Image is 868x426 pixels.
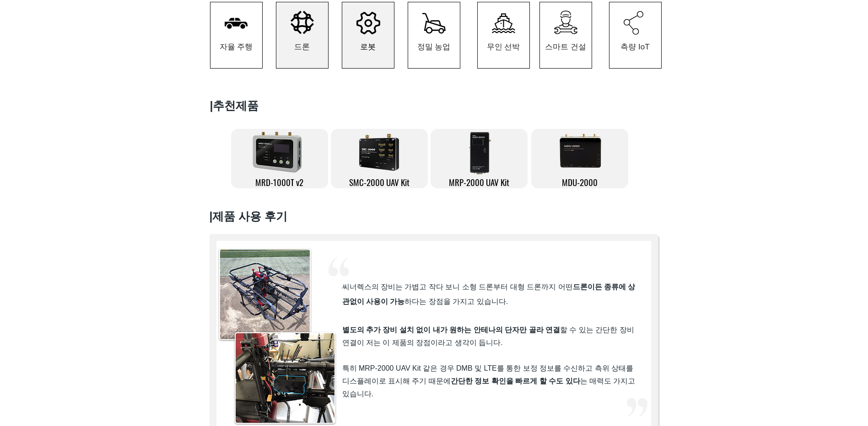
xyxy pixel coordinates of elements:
span: ​|추천제품 [210,99,259,112]
a: 정밀 농업 [408,2,460,69]
a: 측량 IoT [609,2,662,69]
span: 측량 IoT [620,42,649,52]
a: MDU-2000 [531,129,628,188]
span: 무인 선박 [487,42,520,52]
span: 스마트 건설 [545,42,586,52]
img: MDU2000_front-removebg-preview.png [551,128,608,174]
span: 정밀 농업 [417,42,451,52]
span: 드론 [294,42,310,52]
span: 간단한 정보 확인을 빠르게 할 수도 있다 [451,377,580,385]
img: KakaoTalk_20220210_111349208.jpg [236,333,334,423]
img: smc-2000.png [359,134,399,171]
span: 특히 MRP-2000 UAV Kit 같은 경우 DMB 및 LTE를 통한 보정 정보를 수신하고 측위 상태를 디스플레이로 표시해 주기 때문에 는 매력도 가지고 있습니다. [342,364,636,398]
img: MRP-2000-removebg-preview.png [467,130,496,176]
span: 할 수 있는 간단한 장비 연결이 저는 이 제품의 장점이라고 생각이 듭니다. [342,326,634,346]
a: 스마트 건설 [539,2,592,69]
span: MRP-2000 UAV Kit [449,176,509,188]
a: 자율 주행 [210,2,263,69]
span: 로봇 [360,42,376,52]
a: MRD-1000T v2 [231,129,328,188]
img: 20200729_135418.jpg [220,250,310,339]
iframe: Wix Chat [763,387,868,426]
span: MDU-2000 [562,176,598,188]
span: ​ [342,365,636,398]
a: SMC-2000 UAV Kit [331,129,428,188]
span: SMC-2000 UAV Kit [349,176,410,188]
a: 드론 [276,2,329,69]
img: 제목 없음-3.png [247,126,308,176]
a: 로봇 [342,2,394,69]
span: 자율 주행 [220,42,253,52]
span: 별도의 추가 장비 설치 없이 내가 원하는 안테나의 단자만 골라 연결 [342,326,560,334]
span: MRD-1000T v2 [255,176,303,188]
a: 무인 선박 [477,2,530,69]
span: ​|제품 사용 후기 [210,210,288,223]
span: 씨너렉스의 장비는 가볍고 작다 보니 소형 드론부터 대형 드론까지 어떤 하다는 장점을 가지고 있습니다. [342,283,636,305]
a: MRP-2000 UAV Kit [431,129,528,188]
